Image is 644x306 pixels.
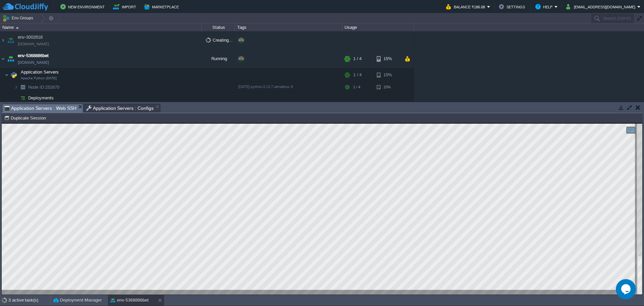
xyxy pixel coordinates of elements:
[16,27,19,29] img: AMDAwAAAACH5BAEAAAAALAAAAAABAAEAAAICRAEAOw==
[353,82,360,92] div: 1 / 4
[6,50,15,68] img: AMDAwAAAACH5BAEAAAAALAAAAAABAAEAAAICRAEAOw==
[202,24,235,31] div: Status
[235,24,342,31] div: Tags
[238,85,293,89] span: [DATE]-python-3.13.7-almalinux-9
[353,50,362,68] div: 1 / 4
[28,95,55,101] a: Deployments
[566,3,637,11] button: [EMAIL_ADDRESS][DOMAIN_NAME]
[60,3,107,11] button: New Environment
[18,93,28,103] img: AMDAwAAAACH5BAEAAAAALAAAAAABAAEAAAICRAEAOw==
[21,76,57,80] span: Apache Python [DATE]
[18,34,43,41] a: env-3002618
[20,69,60,75] span: Application Servers
[144,3,181,11] button: Marketplace
[28,85,45,90] span: Node ID:
[14,82,18,92] img: AMDAwAAAACH5BAEAAAAALAAAAAABAAEAAAICRAEAOw==
[377,82,398,92] div: 15%
[353,68,362,82] div: 1 / 4
[4,115,48,121] button: Duplicate Session
[446,3,487,11] button: Balance ₹186.08
[0,31,6,49] img: AMDAwAAAACH5BAEAAAAALAAAAAABAAEAAAICRAEAOw==
[4,104,76,113] span: Application Servers : Web SSH
[18,41,49,47] span: [DOMAIN_NAME]
[202,50,235,68] div: Running
[18,52,49,59] a: env-5368886bet
[20,70,60,75] a: Application ServersApache Python [DATE]
[8,295,50,306] div: 3 active task(s)
[14,93,18,103] img: AMDAwAAAACH5BAEAAAAALAAAAAABAAEAAAICRAEAOw==
[28,84,60,90] span: 252670
[343,24,414,31] div: Usage
[377,50,398,68] div: 15%
[1,24,201,31] div: Name
[18,82,28,92] img: AMDAwAAAACH5BAEAAAAALAAAAAABAAEAAAICRAEAOw==
[2,13,36,23] button: Env Groups
[616,279,637,299] iframe: To enrich screen reader interactions, please activate Accessibility in Grammarly extension settings
[9,68,18,82] img: AMDAwAAAACH5BAEAAAAALAAAAAABAAEAAAICRAEAOw==
[206,38,233,43] span: Creating...
[113,3,138,11] button: Import
[535,3,554,11] button: Help
[2,123,642,295] iframe: To enrich screen reader interactions, please activate Accessibility in Grammarly extension settings
[377,68,398,82] div: 15%
[18,59,49,66] a: [DOMAIN_NAME]
[5,68,9,82] img: AMDAwAAAACH5BAEAAAAALAAAAAABAAEAAAICRAEAOw==
[0,50,6,68] img: AMDAwAAAACH5BAEAAAAALAAAAAABAAEAAAICRAEAOw==
[6,31,15,49] img: AMDAwAAAACH5BAEAAAAALAAAAAABAAEAAAICRAEAOw==
[2,3,48,11] img: CloudJiffy
[28,84,60,90] a: Node ID:252670
[86,104,154,112] span: Application Servers : Configs
[53,297,102,304] button: Deployment Manager
[110,297,149,304] button: env-5368886bet
[499,3,527,11] button: Settings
